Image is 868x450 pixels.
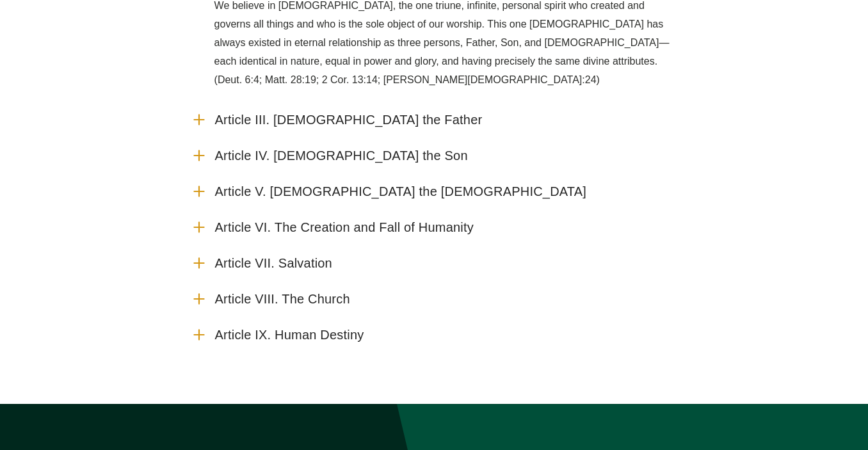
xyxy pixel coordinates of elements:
[215,327,364,343] span: Article IX. Human Destiny
[215,255,332,271] span: Article VII. Salvation
[215,148,468,164] span: Article IV. [DEMOGRAPHIC_DATA] the Son
[215,112,483,128] span: Article III. [DEMOGRAPHIC_DATA] the Father
[215,291,350,307] span: Article VIII. The Church
[215,220,474,236] span: Article VI. The Creation and Fall of Humanity
[215,184,587,200] span: Article V. [DEMOGRAPHIC_DATA] the [DEMOGRAPHIC_DATA]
